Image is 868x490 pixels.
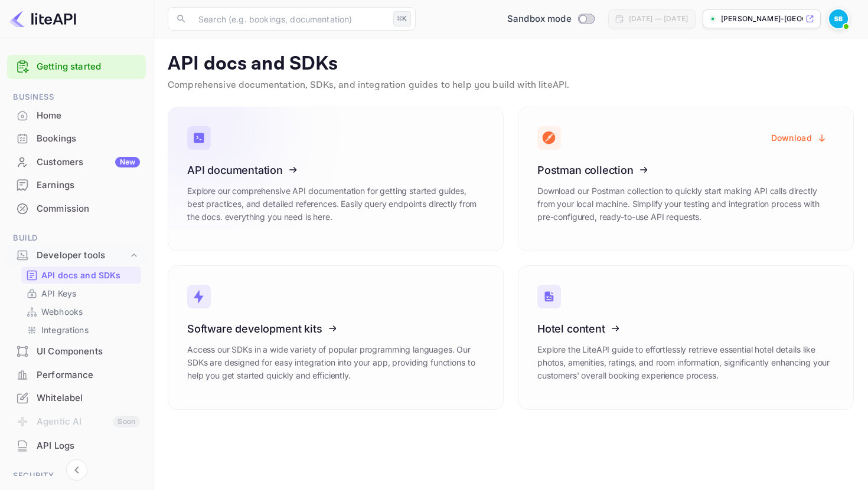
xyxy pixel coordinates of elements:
div: Customers [37,156,140,169]
h3: Software development kits [187,323,484,335]
div: Commission [7,198,146,221]
button: Collapse navigation [66,459,87,481]
p: [PERSON_NAME]-[GEOGRAPHIC_DATA]... [721,14,803,24]
a: Hotel contentExplore the LiteAPI guide to effortlessly retrieve essential hotel details like phot... [518,265,854,410]
div: Developer tools [7,245,146,266]
a: API docs and SDKs [26,269,136,281]
img: Srikant Bandaru [829,9,848,28]
a: Integrations [26,324,136,336]
div: API Logs [37,439,140,453]
p: API Keys [41,287,76,300]
a: Commission [7,198,146,219]
p: Access our SDKs in a wide variety of popular programming languages. Our SDKs are designed for eas... [187,343,484,382]
p: Integrations [41,324,89,336]
a: API documentationExplore our comprehensive API documentation for getting started guides, best pra... [168,107,504,251]
p: Comprehensive documentation, SDKs, and integration guides to help you build with liteAPI. [168,78,854,93]
img: LiteAPI logo [9,9,76,28]
a: Webhooks [26,305,136,318]
div: Whitelabel [37,392,140,405]
div: Home [7,104,146,127]
div: Bookings [7,127,146,150]
div: Developer tools [37,249,128,262]
div: Earnings [7,174,146,197]
div: Performance [7,364,146,387]
a: Bookings [7,127,146,149]
p: API docs and SDKs [168,52,854,76]
a: Performance [7,364,146,386]
div: UI Components [7,340,146,363]
p: Download our Postman collection to quickly start making API calls directly from your local machin... [537,185,834,223]
a: API Logs [7,435,146,456]
div: Commission [37,202,140,216]
p: API docs and SDKs [41,269,121,281]
a: Software development kitsAccess our SDKs in a wide variety of popular programming languages. Our ... [168,265,504,410]
h3: Postman collection [537,164,834,176]
div: Earnings [37,179,140,192]
div: UI Components [37,345,140,359]
div: [DATE] — [DATE] [629,14,688,24]
div: Whitelabel [7,387,146,410]
div: Home [37,109,140,123]
span: Business [7,91,146,104]
p: Webhooks [41,305,83,318]
div: CustomersNew [7,151,146,174]
div: New [115,157,140,167]
div: API Logs [7,435,146,458]
div: API docs and SDKs [21,267,141,284]
a: UI Components [7,340,146,362]
div: Switch to Production mode [502,12,599,26]
a: API Keys [26,287,136,300]
div: Performance [37,369,140,382]
span: Build [7,232,146,245]
div: Bookings [37,132,140,146]
div: API Keys [21,285,141,302]
span: Security [7,469,146,482]
button: Download [764,126,834,149]
a: Whitelabel [7,387,146,409]
span: Sandbox mode [507,12,572,26]
h3: Hotel content [537,323,834,335]
a: CustomersNew [7,151,146,173]
div: ⌘K [393,11,411,27]
a: Getting started [37,60,140,74]
p: Explore the LiteAPI guide to effortlessly retrieve essential hotel details like photos, amenities... [537,343,834,382]
div: Getting started [7,55,146,79]
div: Integrations [21,321,141,338]
a: Earnings [7,174,146,196]
input: Search (e.g. bookings, documentation) [191,7,389,31]
div: Webhooks [21,303,141,320]
a: Home [7,104,146,126]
